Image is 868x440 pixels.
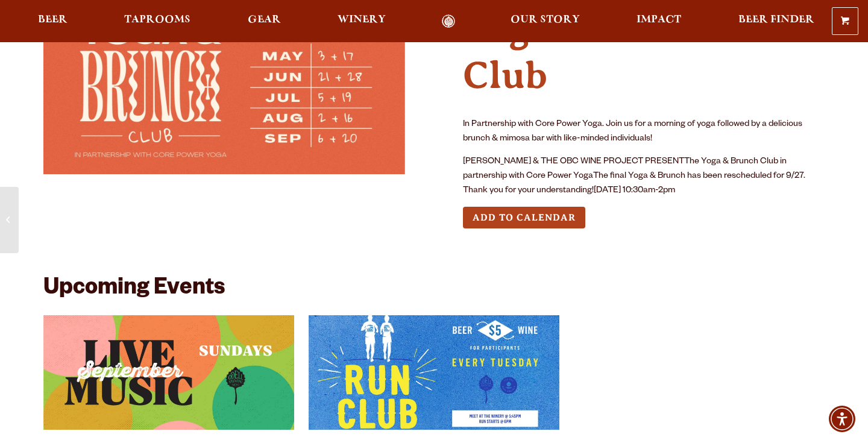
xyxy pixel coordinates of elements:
h2: Upcoming Events [43,277,225,303]
a: Odell Home [426,14,471,28]
span: Our Story [511,15,580,25]
div: Accessibility Menu [829,406,855,432]
a: View event details [43,315,294,430]
span: Impact [637,15,681,25]
span: Gear [248,15,281,25]
p: In Partnership with Core Power Yoga. Join us for a morning of yoga followed by a delicious brunch... [463,118,825,146]
span: Beer [38,15,68,25]
a: View event details [309,315,559,430]
span: Beer Finder [738,15,814,25]
a: Our Story [503,14,588,28]
a: Beer Finder [731,14,822,28]
a: Beer [30,14,75,28]
a: Impact [629,14,689,28]
span: Taprooms [124,15,190,25]
button: Add to Calendar [463,207,585,229]
a: Winery [330,14,394,28]
h4: Yoga & Brunch Club [463,6,825,99]
a: Gear [240,14,289,28]
p: [PERSON_NAME] & THE OBC WINE PROJECT PRESENTThe Yoga & Brunch Club in partnership with Core Power... [463,155,825,198]
a: Taprooms [116,14,198,28]
span: Winery [338,15,386,25]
